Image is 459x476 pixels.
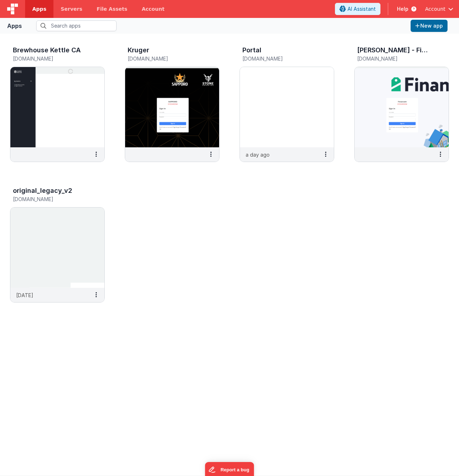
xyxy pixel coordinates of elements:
h3: original_legacy_v2 [13,187,72,194]
h5: [DOMAIN_NAME] [242,56,316,61]
h3: [PERSON_NAME] - Financeit [357,47,429,54]
h5: [DOMAIN_NAME] [13,196,87,202]
span: Help [397,5,408,13]
h5: [DOMAIN_NAME] [128,56,202,61]
h3: Portal [242,47,261,54]
h5: [DOMAIN_NAME] [13,56,87,61]
span: AI Assistant [347,5,376,13]
input: Search apps [36,20,117,31]
button: New app [411,20,448,32]
button: Account [425,5,453,13]
span: Account [425,5,445,13]
h5: [DOMAIN_NAME] [357,56,431,61]
p: [DATE] [16,291,33,299]
button: AI Assistant [335,3,380,15]
h3: Kruger [128,47,149,54]
h3: Brewhouse Kettle CA [13,47,81,54]
span: Apps [32,5,46,13]
p: a day ago [246,151,270,158]
span: File Assets [97,5,128,13]
div: Apps [7,22,22,30]
span: Servers [61,5,82,13]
